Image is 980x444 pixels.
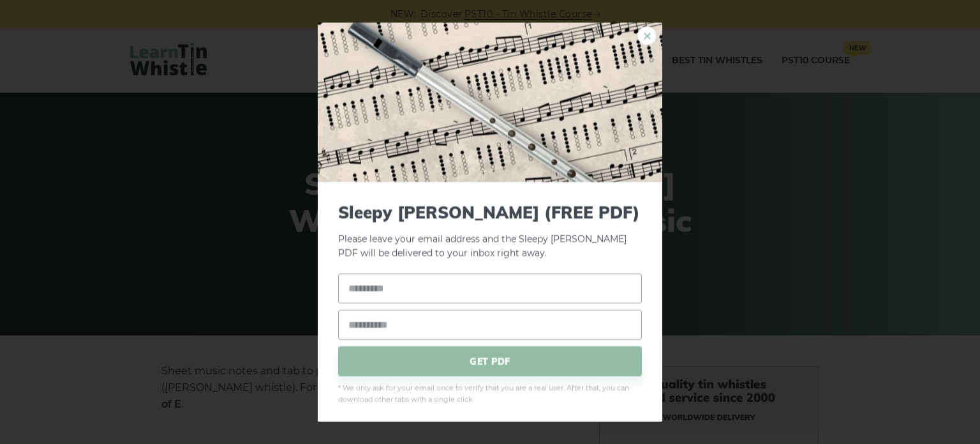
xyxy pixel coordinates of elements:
[637,26,657,45] a: ×
[338,203,642,222] span: Sleepy [PERSON_NAME] (FREE PDF)
[338,203,642,261] p: Please leave your email address and the Sleepy [PERSON_NAME] PDF will be delivered to your inbox ...
[338,383,642,406] span: * We only ask for your email once to verify that you are a real user. After that, you can downloa...
[318,22,662,182] img: Tin Whistle Tab Preview
[338,346,642,376] span: GET PDF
